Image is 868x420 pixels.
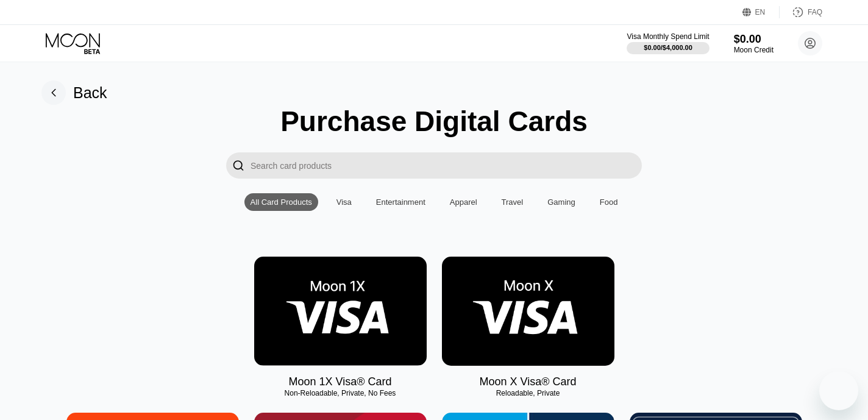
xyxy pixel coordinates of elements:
input: Search card products [251,152,642,179]
div:  [226,152,251,179]
div: Apparel [444,193,483,211]
div: Travel [502,198,524,207]
div:  [232,158,244,173]
div: Visa Monthly Spend Limit$0.00/$4,000.00 [627,32,709,54]
div: FAQ [780,6,822,18]
div: Visa Monthly Spend Limit [627,32,709,41]
div: Entertainment [370,193,432,211]
div: EN [742,6,780,18]
div: All Card Products [244,193,318,211]
div: All Card Products [251,198,312,207]
div: Back [73,84,107,102]
div: Moon 1X Visa® Card [288,376,391,388]
div: FAQ [808,8,822,16]
div: Back [41,80,107,105]
div: Moon Credit [734,46,774,54]
div: Gaming [547,198,575,207]
div: Food [594,193,624,211]
iframe: Pulsante per aprire la finestra di messaggistica [819,371,858,410]
div: Moon X Visa® Card [479,376,576,388]
div: Gaming [541,193,582,211]
div: Travel [496,193,530,211]
div: Visa [336,198,352,207]
div: EN [755,8,766,16]
div: $0.00 [734,33,774,46]
div: $0.00 / $4,000.00 [644,44,692,51]
div: Non-Reloadable, Private, No Fees [254,389,427,397]
div: Reloadable, Private [442,389,614,397]
div: $0.00Moon Credit [734,33,774,54]
div: Apparel [450,198,477,207]
div: Entertainment [376,198,425,207]
div: Visa [330,193,358,211]
div: Food [600,198,618,207]
div: Purchase Digital Cards [280,105,588,138]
